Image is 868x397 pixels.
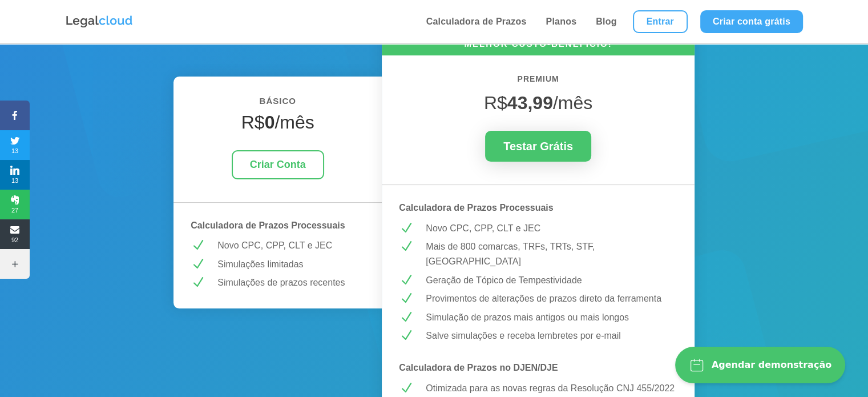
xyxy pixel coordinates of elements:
a: Testar Grátis [485,131,591,162]
span: N [399,239,413,254]
h6: PREMIUM [399,73,677,92]
span: N [399,273,413,287]
a: Entrar [633,10,688,33]
strong: 0 [265,112,275,133]
p: Salve simulações e receba lembretes por e-mail [426,328,677,343]
strong: Calculadora de Prazos Processuais [399,203,553,212]
p: Novo CPC, CPP, CLT e JEC [217,238,365,253]
strong: Calculadora de Prazos no DJEN/DJE [399,363,558,372]
p: Simulações limitadas [217,257,365,272]
a: Criar Conta [232,150,324,179]
p: Otimizada para as novas regras da Resolução CNJ 455/2022 [426,381,677,396]
h4: R$ /mês [191,111,365,139]
span: N [399,381,413,395]
p: Simulação de prazos mais antigos ou mais longos [426,310,677,325]
p: Provimentos de alterações de prazos direto da ferramenta [426,291,677,306]
p: Geração de Tópico de Tempestividade [426,273,677,288]
p: Simulações de prazos recentes [217,275,365,290]
h6: BÁSICO [191,94,365,114]
h6: MELHOR CUSTO-BENEFÍCIO! [382,38,695,55]
img: Logo da Legalcloud [65,14,134,29]
span: N [399,221,413,235]
a: Criar conta grátis [700,10,803,33]
span: N [399,310,413,324]
p: Novo CPC, CPP, CLT e JEC [426,221,677,236]
span: N [191,257,205,271]
span: R$ /mês [484,93,592,113]
span: N [399,328,413,343]
span: N [399,291,413,306]
strong: Calculadora de Prazos Processuais [191,220,345,230]
p: Mais de 800 comarcas, TRFs, TRTs, STF, [GEOGRAPHIC_DATA] [426,239,677,268]
strong: 43,99 [507,93,553,113]
span: N [191,275,205,290]
span: N [191,238,205,252]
